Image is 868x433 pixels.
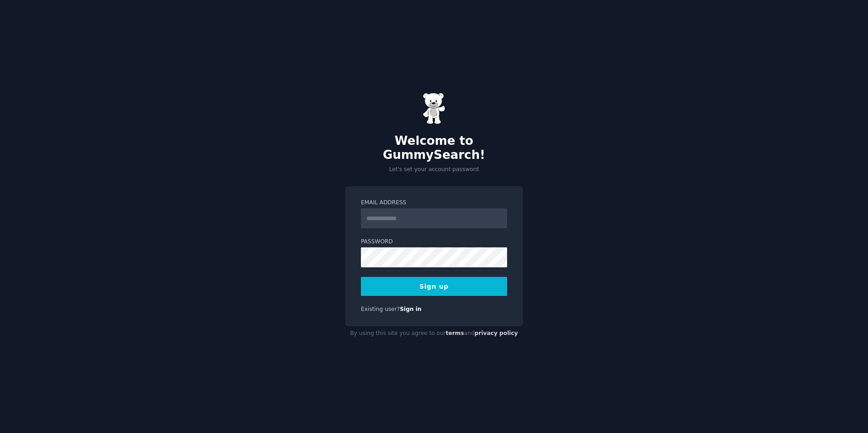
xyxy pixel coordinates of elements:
div: By using this site you agree to our and [345,326,523,341]
h2: Welcome to GummySearch! [345,134,523,162]
p: Let's set your account password [345,166,523,174]
label: Password [361,238,507,246]
img: Gummy Bear [423,93,445,124]
button: Sign up [361,277,507,296]
label: Email Address [361,199,507,207]
a: Sign in [400,306,422,312]
a: terms [446,330,464,336]
a: privacy policy [474,330,518,336]
span: Existing user? [361,306,400,312]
